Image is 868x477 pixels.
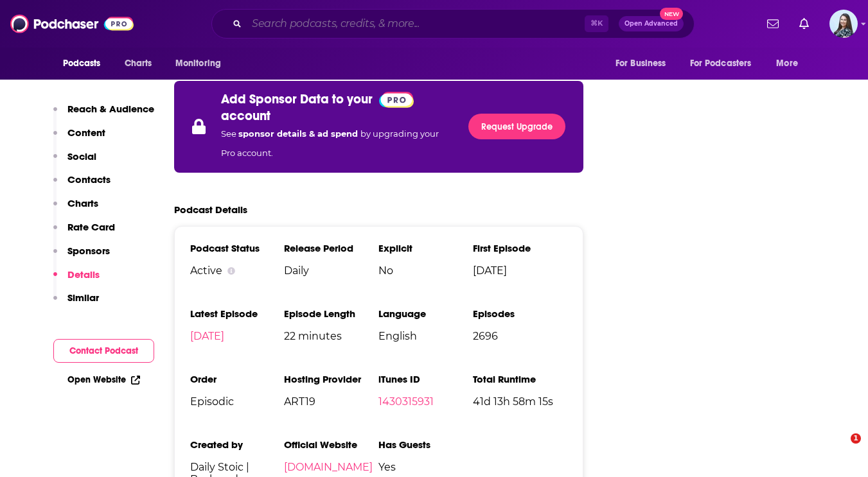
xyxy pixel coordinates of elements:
[468,114,565,139] a: Request Upgrade
[473,395,567,408] span: 41d 13h 58m 15s
[221,108,270,124] p: account
[473,330,567,342] span: 2696
[67,221,115,233] p: Rate Card
[379,92,414,108] img: Podchaser Pro
[53,103,154,126] button: Reach & Audience
[174,204,247,216] h2: Podcast Details
[378,438,473,451] h3: Has Guests
[247,13,585,34] input: Search podcasts, credits, & more...
[284,438,378,451] h3: Official Website
[67,150,96,162] p: Social
[851,433,861,444] span: 1
[284,242,378,254] h3: Release Period
[190,242,285,254] h3: Podcast Status
[473,242,567,254] h3: First Episode
[125,55,152,73] span: Charts
[767,51,814,76] button: open menu
[166,51,238,76] button: open menu
[473,308,567,320] h3: Episodes
[829,10,858,38] button: Show profile menu
[284,461,373,473] a: [DOMAIN_NAME]
[473,265,567,277] span: [DATE]
[794,13,814,35] a: Show notifications dropdown
[585,15,608,32] span: ⌘ K
[378,330,473,342] span: English
[682,51,770,76] button: open menu
[619,16,684,31] button: Open AdvancedNew
[378,373,473,385] h3: iTunes ID
[378,265,473,277] span: No
[378,395,434,408] a: 1430315931
[53,268,100,292] button: Details
[284,373,378,385] h3: Hosting Provider
[67,374,140,385] a: Open Website
[660,8,683,20] span: New
[221,124,454,162] p: See by upgrading your Pro account.
[53,126,105,150] button: Content
[221,91,373,107] p: Add Sponsor Data to your
[67,103,154,115] p: Reach & Audience
[54,51,118,76] button: open menu
[67,126,105,139] p: Content
[53,150,96,174] button: Social
[53,173,111,197] button: Contacts
[607,51,682,76] button: open menu
[284,330,378,342] span: 22 minutes
[67,291,99,304] p: Similar
[776,55,798,73] span: More
[190,395,285,408] span: Episodic
[378,242,473,254] h3: Explicit
[762,13,784,35] a: Show notifications dropdown
[378,308,473,320] h3: Language
[824,433,855,464] iframe: Intercom live chat
[211,9,695,39] div: Search podcasts, credits, & more...
[10,12,134,36] img: Podchaser - Follow, Share and Rate Podcasts
[190,330,224,342] a: [DATE]
[190,265,285,277] div: Active
[190,373,285,385] h3: Order
[53,197,98,221] button: Charts
[624,21,678,27] span: Open Advanced
[116,51,160,76] a: Charts
[829,10,858,38] img: User Profile
[238,128,360,139] span: sponsor details & ad spend
[63,55,101,73] span: Podcasts
[190,308,285,320] h3: Latest Episode
[379,91,414,108] a: Pro website
[67,173,111,186] p: Contacts
[473,373,567,385] h3: Total Runtime
[67,268,100,281] p: Details
[378,461,473,473] span: Yes
[190,438,285,451] h3: Created by
[690,55,752,73] span: For Podcasters
[616,55,666,73] span: For Business
[284,395,378,408] span: ART19
[829,10,858,38] span: Logged in as brookefortierpr
[175,55,221,73] span: Monitoring
[53,291,99,315] button: Similar
[67,245,110,257] p: Sponsors
[53,245,110,268] button: Sponsors
[284,308,378,320] h3: Episode Length
[53,221,115,245] button: Rate Card
[53,339,154,363] button: Contact Podcast
[67,197,98,209] p: Charts
[284,265,378,277] span: Daily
